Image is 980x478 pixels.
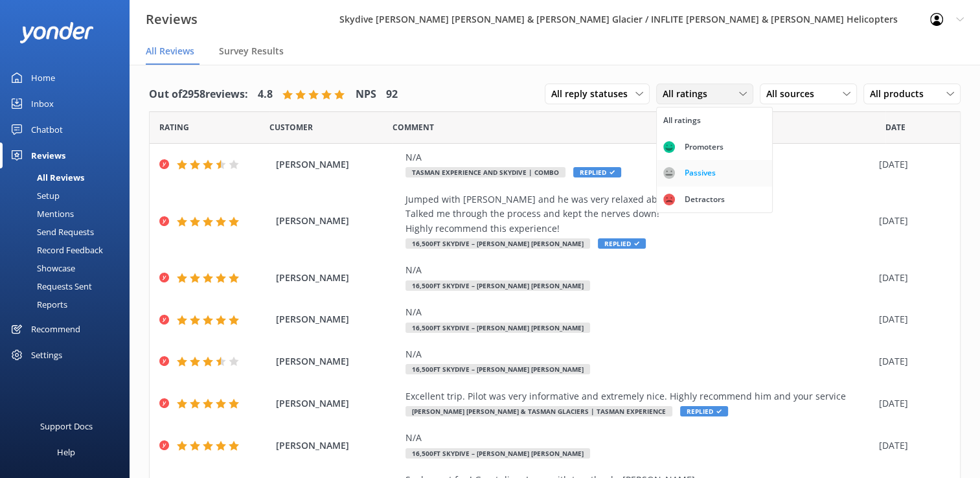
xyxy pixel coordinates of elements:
[879,312,944,326] div: [DATE]
[405,389,872,404] div: Excellent trip. Pilot was very informative and extremely nice. Highly recommend him and your service
[8,277,130,295] a: Requests Sent
[31,342,62,368] div: Settings
[675,141,733,154] div: Promoters
[31,117,63,142] div: Chatbot
[573,167,621,177] span: Replied
[405,406,672,416] span: [PERSON_NAME] [PERSON_NAME] & Tasman Glaciers | Tasman Experience
[405,448,590,459] span: 16,500ft Skydive – [PERSON_NAME] [PERSON_NAME]
[870,87,931,101] span: All products
[393,121,434,133] span: Question
[405,305,872,319] div: N/A
[8,241,130,259] a: Record Feedback
[879,214,944,228] div: [DATE]
[405,347,872,361] div: N/A
[680,406,728,416] span: Replied
[879,354,944,369] div: [DATE]
[276,354,399,369] span: [PERSON_NAME]
[598,238,646,249] span: Replied
[276,157,399,172] span: [PERSON_NAME]
[8,205,130,223] a: Mentions
[356,86,376,103] h4: NPS
[879,396,944,411] div: [DATE]
[8,168,130,187] a: All Reviews
[276,396,399,411] span: [PERSON_NAME]
[276,312,399,326] span: [PERSON_NAME]
[258,86,273,103] h4: 4.8
[8,277,92,295] div: Requests Sent
[405,323,590,333] span: 16,500ft Skydive – [PERSON_NAME] [PERSON_NAME]
[8,259,75,277] div: Showcase
[146,45,194,58] span: All Reviews
[31,65,55,91] div: Home
[8,295,67,313] div: Reports
[405,431,872,445] div: N/A
[8,187,60,205] div: Setup
[386,86,398,103] h4: 92
[31,142,65,168] div: Reviews
[551,87,635,101] span: All reply statuses
[31,316,80,342] div: Recommend
[146,9,198,30] h3: Reviews
[879,271,944,285] div: [DATE]
[8,205,74,223] div: Mentions
[885,121,906,133] span: Date
[405,364,590,374] span: 16,500ft Skydive – [PERSON_NAME] [PERSON_NAME]
[663,114,701,127] div: All ratings
[276,214,399,228] span: [PERSON_NAME]
[405,280,590,291] span: 16,500ft Skydive – [PERSON_NAME] [PERSON_NAME]
[8,168,84,187] div: All Reviews
[879,438,944,453] div: [DATE]
[269,121,313,133] span: Date
[8,187,130,205] a: Setup
[405,192,872,236] div: Jumped with [PERSON_NAME] and he was very relaxed about everything! Talked me through the process...
[879,157,944,172] div: [DATE]
[675,166,725,179] div: Passives
[8,259,130,277] a: Showcase
[405,238,590,249] span: 16,500ft Skydive – [PERSON_NAME] [PERSON_NAME]
[57,439,75,465] div: Help
[159,121,189,133] span: Date
[663,87,715,101] span: All ratings
[766,87,822,101] span: All sources
[276,271,399,285] span: [PERSON_NAME]
[40,413,93,439] div: Support Docs
[405,263,872,277] div: N/A
[219,45,284,58] span: Survey Results
[31,91,54,117] div: Inbox
[19,22,94,43] img: yonder-white-logo.png
[405,167,565,177] span: Tasman Experience and Skydive | Combo
[149,86,248,103] h4: Out of 2958 reviews:
[405,150,872,165] div: N/A
[8,223,94,241] div: Send Requests
[276,438,399,453] span: [PERSON_NAME]
[675,193,735,206] div: Detractors
[8,295,130,313] a: Reports
[8,223,130,241] a: Send Requests
[8,241,103,259] div: Record Feedback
